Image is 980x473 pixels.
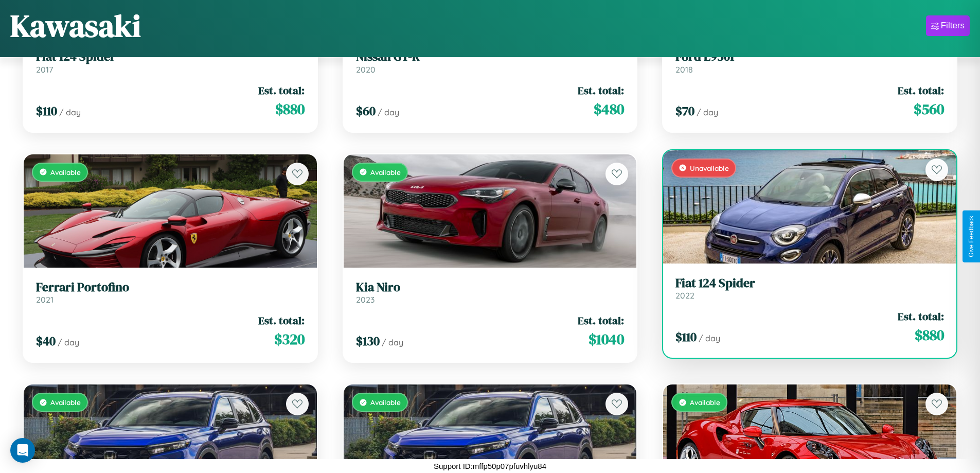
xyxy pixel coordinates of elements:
[36,102,57,119] span: $ 110
[36,64,53,75] span: 2017
[589,329,624,349] span: $ 1040
[594,99,624,119] span: $ 480
[675,290,694,301] span: 2022
[968,216,975,257] div: Give Feedback
[697,107,718,117] span: / day
[10,5,141,47] h1: Kawasaki
[356,49,625,64] h3: Nissan GT-R
[898,309,944,324] span: Est. total:
[59,107,81,117] span: / day
[370,168,401,177] span: Available
[914,99,944,119] span: $ 560
[675,49,944,64] h3: Ford L9501
[50,398,81,407] span: Available
[356,102,376,119] span: $ 60
[675,276,944,301] a: Fiat 124 Spider2022
[578,83,624,98] span: Est. total:
[675,49,944,75] a: Ford L95012018
[356,49,625,75] a: Nissan GT-R2020
[36,280,305,295] h3: Ferrari Portofino
[578,313,624,328] span: Est. total:
[258,83,305,98] span: Est. total:
[10,438,35,463] div: Open Intercom Messenger
[382,337,403,347] span: / day
[274,329,305,349] span: $ 320
[356,64,376,75] span: 2020
[370,398,401,407] span: Available
[690,164,729,172] span: Unavailable
[36,49,305,64] h3: Fiat 124 Spider
[675,102,694,119] span: $ 70
[898,83,944,98] span: Est. total:
[258,313,305,328] span: Est. total:
[675,276,944,291] h3: Fiat 124 Spider
[434,459,546,473] p: Support ID: mffp50p07pfuvhlyu84
[356,294,375,305] span: 2023
[941,21,965,31] div: Filters
[675,328,697,345] span: $ 110
[58,337,79,347] span: / day
[36,49,305,75] a: Fiat 124 Spider2017
[36,294,54,305] span: 2021
[675,64,693,75] span: 2018
[690,398,720,407] span: Available
[699,333,720,343] span: / day
[275,99,305,119] span: $ 880
[356,332,380,349] span: $ 130
[36,332,56,349] span: $ 40
[356,280,625,295] h3: Kia Niro
[915,325,944,345] span: $ 880
[356,280,625,305] a: Kia Niro2023
[378,107,399,117] span: / day
[926,15,970,36] button: Filters
[50,168,81,177] span: Available
[36,280,305,305] a: Ferrari Portofino2021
